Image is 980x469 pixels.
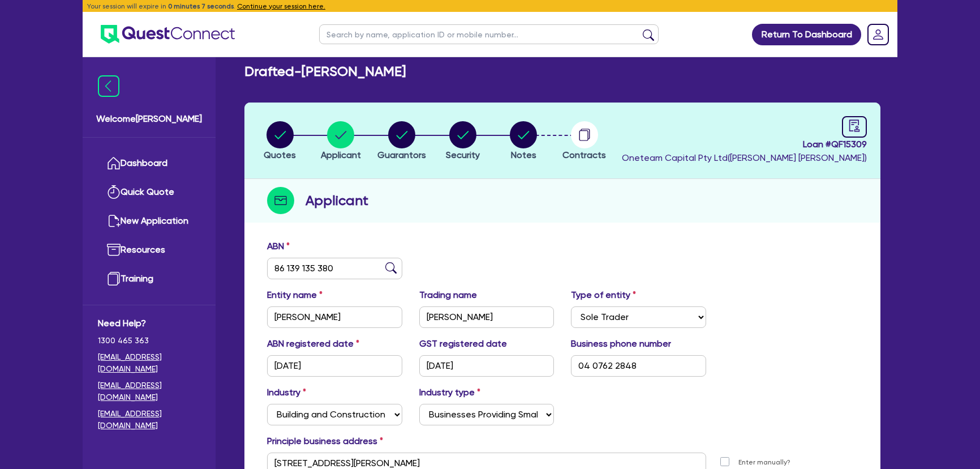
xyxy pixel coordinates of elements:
[98,351,200,375] a: [EMAIL_ADDRESS][DOMAIN_NAME]
[98,149,200,178] a: Dashboard
[237,1,325,11] button: Continue your session here.
[622,152,867,163] span: Oneteam Capital Pty Ltd ( [PERSON_NAME] [PERSON_NAME] )
[377,150,426,160] span: Guarantors
[320,121,362,163] button: Applicant
[571,288,636,302] label: Type of entity
[107,214,121,228] img: new-application
[263,121,296,163] button: Quotes
[377,121,427,163] button: Guarantors
[622,138,867,151] span: Loan # QF15309
[419,386,480,399] label: Industry type
[842,116,867,138] a: audit
[96,112,202,126] span: Welcome [PERSON_NAME]
[98,75,119,97] img: icon-menu-close
[848,120,861,132] span: audit
[509,121,538,163] button: Notes
[562,121,607,163] button: Contracts
[419,337,507,351] label: GST registered date
[107,272,121,285] img: training
[98,380,200,403] a: [EMAIL_ADDRESS][DOMAIN_NAME]
[446,150,480,160] span: Security
[267,434,383,448] label: Principle business address
[267,240,290,253] label: ABN
[419,355,555,377] input: DD / MM / YYYY
[267,288,323,302] label: Entity name
[267,187,294,214] img: step-icon
[445,121,480,163] button: Security
[419,288,477,302] label: Trading name
[98,317,200,330] span: Need Help?
[98,178,200,207] a: Quick Quote
[98,265,200,293] a: Training
[571,337,671,351] label: Business phone number
[107,185,121,199] img: quick-quote
[752,24,861,45] a: Return To Dashboard
[98,207,200,236] a: New Application
[319,24,659,44] input: Search by name, application ID or mobile number...
[562,150,606,160] span: Contracts
[168,2,234,10] span: 0 minutes 7 seconds
[306,190,368,211] h2: Applicant
[511,150,536,160] span: Notes
[321,150,361,160] span: Applicant
[267,386,306,399] label: Industry
[267,355,402,377] input: DD / MM / YYYY
[98,408,200,432] a: [EMAIL_ADDRESS][DOMAIN_NAME]
[101,25,235,44] img: quest-connect-logo-blue
[863,20,893,49] a: Dropdown toggle
[385,262,397,274] img: abn-lookup icon
[107,243,121,257] img: resources
[98,335,200,347] span: 1300 465 363
[244,63,406,80] h2: Drafted - [PERSON_NAME]
[264,150,296,160] span: Quotes
[267,337,359,351] label: ABN registered date
[738,457,790,468] label: Enter manually?
[98,236,200,265] a: Resources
